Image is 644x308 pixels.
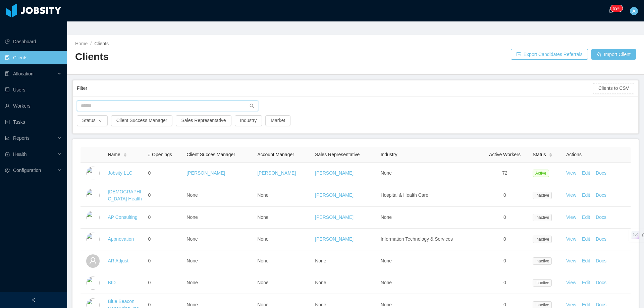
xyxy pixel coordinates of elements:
span: Inactive [533,236,552,243]
span: None [257,236,268,242]
i: icon: caret-up [123,152,127,154]
span: None [315,280,326,285]
span: None [186,236,198,242]
td: 0 [145,163,184,184]
a: BID [108,280,115,285]
a: icon: profileTasks [5,115,62,129]
span: Inactive [533,214,552,221]
button: Sales Representative [176,115,231,126]
a: Edit [582,236,590,242]
i: icon: search [250,104,254,108]
img: 6a96eda0-fa44-11e7-9f69-c143066b1c39_5a5d5161a4f93-400w.png [86,233,100,246]
i: icon: left [31,298,36,302]
span: Inactive [533,192,552,199]
span: Active Workers [489,152,521,157]
a: Edit [582,170,590,176]
button: Clients to CSV [593,83,634,94]
span: None [257,192,268,198]
a: Docs [596,280,606,285]
td: 0 [145,272,184,294]
a: AR Adjust [108,258,128,263]
span: None [257,302,268,307]
div: Sort [123,152,127,157]
span: None [257,280,268,285]
i: icon: solution [5,71,10,76]
a: Edit [582,214,590,220]
span: None [186,258,198,263]
td: 0 [480,229,530,250]
span: None [315,302,326,307]
a: [PERSON_NAME] [257,170,296,176]
span: Active [533,170,549,177]
a: Edit [582,280,590,285]
a: View [566,214,576,220]
img: 6a8e90c0-fa44-11e7-aaa7-9da49113f530_5a5d50e77f870-400w.png [86,189,100,202]
span: Actions [566,152,582,157]
a: icon: robotUsers [5,83,62,97]
img: 6a95fc60-fa44-11e7-a61b-55864beb7c96_5a5d513336692-400w.png [86,211,100,224]
a: Docs [596,214,606,220]
a: icon: userWorkers [5,99,62,113]
a: Home [75,41,88,46]
a: [DEMOGRAPHIC_DATA] Health [108,189,142,201]
a: View [566,280,576,285]
span: # Openings [148,152,172,157]
img: dc41d540-fa30-11e7-b498-73b80f01daf1_657caab8ac997-400w.png [86,167,100,180]
a: icon: auditClients [5,51,62,64]
i: icon: caret-down [549,155,552,157]
i: icon: setting [5,168,10,173]
span: Account Manager [257,152,294,157]
span: None [186,280,198,285]
a: [PERSON_NAME] [315,214,354,220]
i: icon: user [89,257,97,265]
span: Status [533,151,546,158]
a: Docs [596,170,606,176]
span: Client Succes Manager [186,152,235,157]
span: Information Technology & Services [381,236,453,242]
span: A [632,7,635,15]
span: Inactive [533,279,552,287]
a: Docs [596,192,606,198]
button: Industry [235,115,262,126]
a: View [566,236,576,242]
a: View [566,170,576,176]
button: Client Success Manager [111,115,173,126]
button: icon: exportExport Candidates Referrals [511,49,588,60]
a: Edit [582,258,590,263]
span: None [186,192,198,198]
td: 0 [145,250,184,272]
span: None [381,302,392,307]
span: Industry [381,152,397,157]
a: [PERSON_NAME] [186,170,225,176]
div: Filter [77,82,593,95]
span: Inactive [533,257,552,265]
a: [PERSON_NAME] [315,236,354,242]
span: Clients [94,41,109,46]
a: Jobsity LLC [108,170,132,176]
td: 72 [480,163,530,184]
td: 0 [145,229,184,250]
div: Sort [549,152,553,157]
span: / [90,41,92,46]
span: Sales Representative [315,152,360,157]
a: AP Consulting [108,214,137,220]
a: Docs [596,258,606,263]
a: icon: pie-chartDashboard [5,35,62,48]
span: None [381,280,392,285]
i: icon: line-chart [5,136,10,140]
td: 0 [480,272,530,294]
h2: Clients [75,50,356,64]
span: Health [13,151,26,157]
a: [PERSON_NAME] [315,192,354,198]
td: 0 [480,207,530,229]
span: None [381,170,392,176]
a: [PERSON_NAME] [315,170,354,176]
button: icon: usergroup-addImport Client [591,49,636,60]
td: 0 [480,184,530,207]
i: icon: medicine-box [5,152,10,157]
img: 6a98c4f0-fa44-11e7-92f0-8dd2fe54cc72_5a5e2f7bcfdbd-400w.png [86,276,100,290]
a: Docs [596,236,606,242]
span: Configuration [13,168,41,173]
a: Appnovation [108,236,134,242]
span: Reports [13,135,30,141]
